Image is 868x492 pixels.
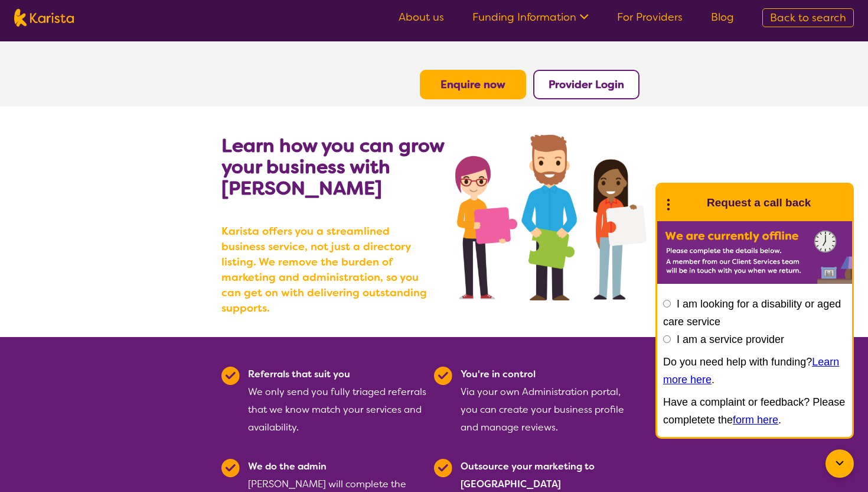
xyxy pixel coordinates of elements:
img: Karista logo [14,9,74,27]
img: grow your business with Karista [455,135,647,300]
b: We do the admin [248,460,327,472]
a: For Providers [617,10,683,24]
span: Back to search [770,11,846,25]
img: Tick [221,367,240,385]
button: Enquire now [420,70,526,99]
a: form here [733,414,778,426]
img: Karista [676,191,700,215]
div: Via your own Administration portal, you can create your business profile and manage reviews. [461,365,639,436]
a: Enquire now [440,77,505,92]
p: Do you need help with funding? . [663,353,846,389]
div: We only send you fully triaged referrals that we know match your services and availability. [248,365,427,436]
b: Learn how you can grow your business with [PERSON_NAME] [221,133,444,200]
b: Referrals that suit you [248,368,350,380]
b: Outsource your marketing to [GEOGRAPHIC_DATA] [461,460,595,490]
label: I am a service provider [677,334,784,345]
h1: Request a call back [707,194,811,212]
img: Tick [434,459,452,477]
img: Tick [221,459,240,477]
a: Blog [711,10,734,24]
p: Have a complaint or feedback? Please completete the . [663,393,846,429]
img: Tick [434,367,452,385]
a: About us [399,10,444,24]
img: Karista offline chat form to request call back [657,221,852,284]
a: Funding Information [472,10,589,24]
a: Provider Login [549,77,624,92]
b: You're in control [461,368,536,380]
b: Karista offers you a streamlined business service, not just a directory listing. We remove the bu... [221,224,434,316]
a: Back to search [762,8,854,27]
button: Provider Login [533,70,639,99]
label: I am looking for a disability or aged care service [663,298,841,328]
